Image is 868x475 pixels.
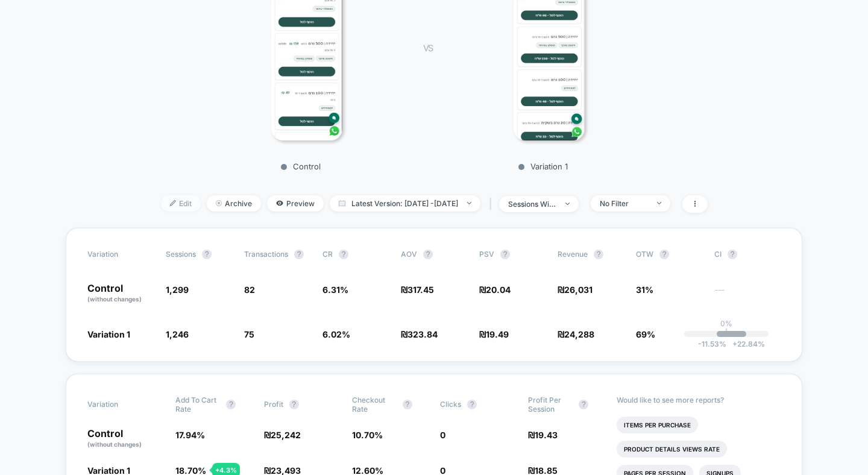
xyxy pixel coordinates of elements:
span: 82 [244,285,255,295]
span: 10.70 % [352,430,383,440]
button: ? [579,400,588,409]
span: CI [714,250,781,259]
span: 31% [636,285,653,295]
button: ? [289,400,299,409]
button: ? [467,400,477,409]
div: No Filter [600,199,648,208]
span: Sessions [166,250,196,259]
p: Control [87,283,154,304]
span: Clicks [440,400,461,409]
button: ? [594,250,603,259]
button: ? [403,400,412,409]
span: ₪ [264,430,301,440]
span: 17.94 % [175,430,205,440]
span: Add To Cart Rate [175,395,220,414]
span: 6.31 % [322,285,348,295]
span: 6.02 % [322,329,350,339]
span: Variation [87,250,154,259]
p: Variation 1 [445,162,641,171]
button: ? [294,250,304,259]
span: Checkout Rate [352,395,397,414]
button: ? [500,250,510,259]
p: 0% [720,319,732,328]
img: end [657,202,661,204]
span: OTW [636,250,702,259]
span: 19.49 [486,329,509,339]
button: ? [728,250,737,259]
img: calendar [339,200,345,206]
span: VS [423,43,433,53]
span: ₪ [558,329,594,339]
span: CR [322,250,333,259]
button: ? [659,250,669,259]
div: sessions with impression [508,200,556,209]
span: ₪ [479,329,509,339]
span: Revenue [558,250,588,259]
span: 19.43 [535,430,558,440]
span: --- [714,286,781,304]
span: 69% [636,329,655,339]
span: Latest Version: [DATE] - [DATE] [330,195,480,212]
span: 25,242 [271,430,301,440]
span: | [486,195,499,213]
span: Preview [267,195,324,212]
span: 22.84 % [726,339,765,348]
span: 20.04 [486,285,511,295]
span: ₪ [528,430,558,440]
button: ? [202,250,212,259]
span: Transactions [244,250,288,259]
button: ? [339,250,348,259]
span: + [732,339,737,348]
span: ₪ [401,329,438,339]
span: PSV [479,250,494,259]
img: edit [170,200,176,206]
span: 75 [244,329,254,339]
span: Profit Per Session [528,395,573,414]
p: | [725,328,728,337]
span: Variation [87,395,154,414]
li: Items Per Purchase [617,417,698,433]
span: Edit [161,195,201,212]
p: Control [87,429,163,449]
span: Archive [207,195,261,212]
span: ₪ [401,285,434,295]
span: ₪ [558,285,593,295]
li: Product Details Views Rate [617,441,727,458]
span: ₪ [479,285,511,295]
span: Variation 1 [87,329,130,339]
span: 0 [440,430,445,440]
span: 1,299 [166,285,189,295]
span: -11.53 % [698,339,726,348]
span: (without changes) [87,295,142,303]
button: ? [226,400,236,409]
span: AOV [401,250,417,259]
p: Control [203,162,399,171]
span: 1,246 [166,329,189,339]
span: Profit [264,400,283,409]
span: 26,031 [564,285,593,295]
span: 24,288 [564,329,594,339]
button: ? [423,250,433,259]
p: Would like to see more reports? [617,395,781,404]
span: (without changes) [87,441,142,448]
span: 317.45 [407,285,434,295]
img: end [467,202,471,204]
img: end [565,203,570,205]
img: end [216,200,222,206]
span: 323.84 [407,329,438,339]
